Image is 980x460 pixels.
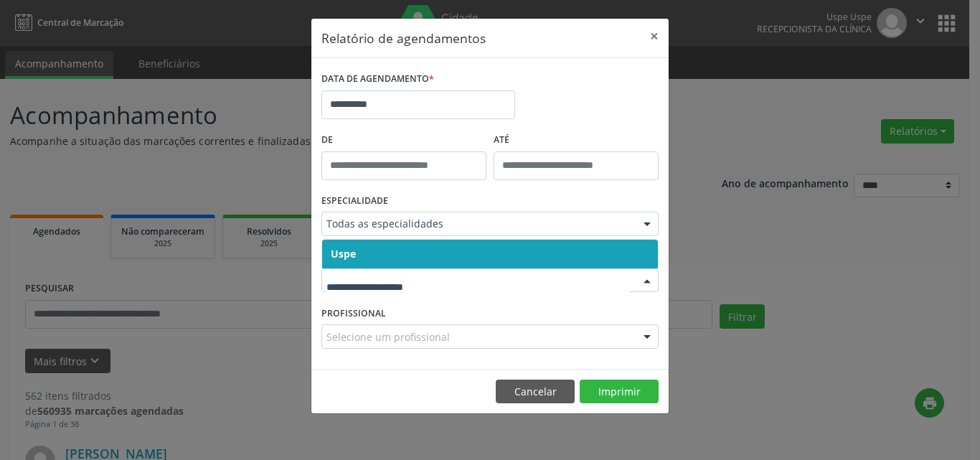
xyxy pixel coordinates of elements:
[331,247,356,260] span: Uspe
[640,19,669,54] button: Close
[326,329,450,344] span: Selecione um profissional
[321,129,486,151] label: De
[326,217,629,231] span: Todas as especialidades
[580,380,659,404] button: Imprimir
[494,129,659,151] label: ATÉ
[496,380,575,404] button: Cancelar
[321,190,388,212] label: ESPECIALIDADE
[321,302,386,324] label: PROFISSIONAL
[321,29,486,47] h5: Relatório de agendamentos
[321,68,434,90] label: DATA DE AGENDAMENTO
